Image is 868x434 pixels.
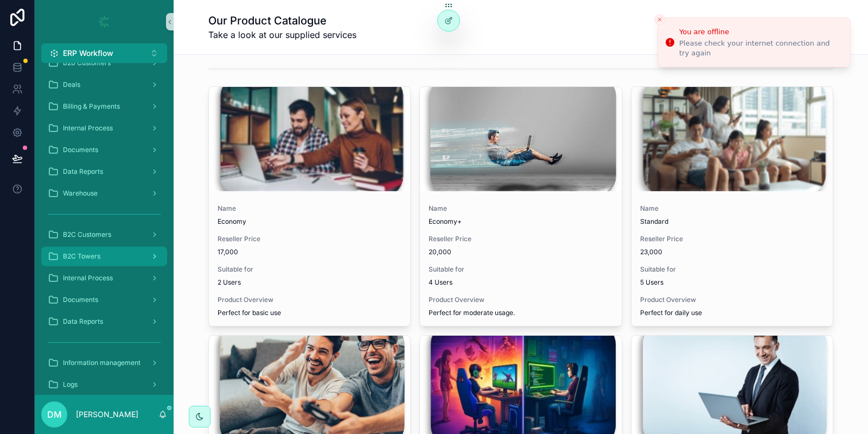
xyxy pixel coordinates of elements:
[63,167,103,176] span: Data Reports
[640,309,824,317] span: Perfect for daily use
[41,140,167,160] a: Documents
[41,53,167,73] a: B2B Customers
[208,28,356,41] span: Take a look at our supplied services
[63,380,78,389] span: Logs
[640,295,824,304] span: Product Overview
[429,278,612,287] span: 4 Users
[640,265,824,274] span: Suitable for
[63,59,111,67] span: B2B Customers
[429,295,612,304] span: Product Overview
[640,235,824,243] span: Reseller Price
[41,75,167,95] a: Deals
[41,375,167,394] a: Logs
[41,97,167,116] a: Billing & Payments
[63,102,120,111] span: Billing & Payments
[429,265,612,274] span: Suitable for
[429,204,612,213] span: Name
[640,204,824,213] span: Name
[679,27,841,37] div: You are offline
[41,353,167,373] a: Information management
[63,274,113,282] span: Internal Process
[63,252,100,261] span: B2C Towers
[218,309,401,317] span: Perfect for basic use
[41,268,167,288] a: Internal Process
[41,184,167,203] a: Warehouse
[63,295,98,304] span: Documents
[218,235,401,243] span: Reseller Price
[679,39,841,58] div: Please check your internet connection and try again
[41,43,167,63] button: Select Button
[63,230,111,239] span: B2C Customers
[218,265,401,274] span: Suitable for
[640,248,824,256] span: 23,000
[76,409,138,420] p: [PERSON_NAME]
[63,80,80,89] span: Deals
[631,87,833,191] div: Standard.png
[429,235,612,243] span: Reseller Price
[35,63,174,395] div: scrollable content
[429,217,612,226] span: Economy+
[41,290,167,310] a: Documents
[209,87,410,191] div: Economy.jpg
[218,295,401,304] span: Product Overview
[218,204,401,213] span: Name
[63,124,113,133] span: Internal Process
[429,309,612,317] span: Perfect for moderate usage.
[640,278,824,287] span: 5 Users
[63,48,113,59] span: ERP Workflow
[654,14,665,25] button: Close toast
[640,217,824,226] span: Standard
[218,248,401,256] span: 17,000
[63,317,103,326] span: Data Reports
[420,87,621,191] div: Economy+.jpg
[41,162,167,181] a: Data Reports
[63,358,141,367] span: Information management
[63,146,98,154] span: Documents
[41,247,167,266] a: B2C Towers
[218,217,401,226] span: Economy
[63,189,98,198] span: Warehouse
[208,13,356,28] h1: Our Product Catalogue
[41,118,167,138] a: Internal Process
[41,225,167,244] a: B2C Customers
[41,312,167,331] a: Data Reports
[95,13,113,30] img: App logo
[218,278,401,287] span: 2 Users
[429,248,612,256] span: 20,000
[47,408,62,421] span: DM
